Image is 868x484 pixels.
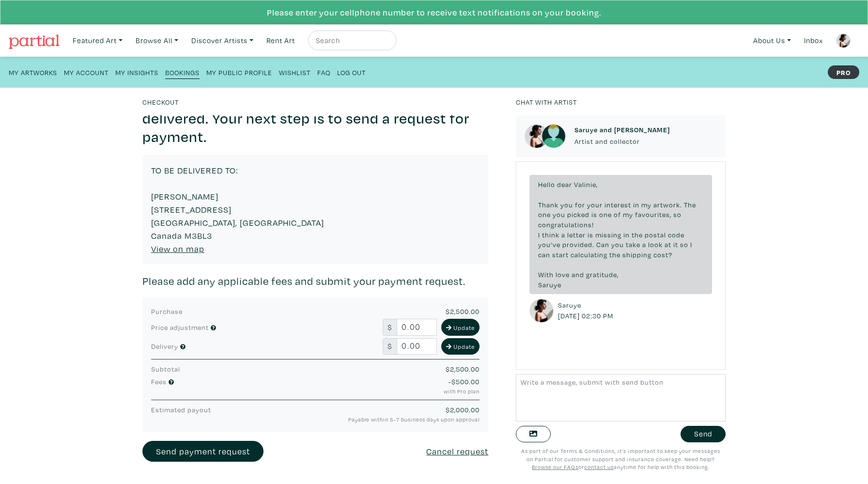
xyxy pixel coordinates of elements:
span: so [680,240,688,249]
a: View on map [151,243,204,254]
span: $2,500.00 [446,307,480,316]
span: cost? [653,250,672,259]
span: Price adjustment [151,323,209,332]
u: Cancel request [426,446,488,457]
a: Wishlist [279,65,310,78]
span: code [668,230,684,239]
button: Update [441,338,480,355]
small: Wishlist [279,68,310,77]
span: postal [645,230,666,239]
div: TO BE DELIVERED TO: [PERSON_NAME] [STREET_ADDRESS] [GEOGRAPHIC_DATA], [GEOGRAPHIC_DATA] Canada M3BL3 [142,155,489,264]
span: With [538,270,554,279]
a: Rent Art [262,31,299,50]
a: Browse All [131,31,183,50]
a: contact us [584,463,614,470]
span: $ [383,319,397,336]
span: is [588,230,593,239]
a: My Account [64,65,108,78]
img: avatar.png [542,124,566,148]
span: picked [567,210,589,219]
span: love [556,270,570,279]
button: Update [441,319,480,336]
span: Delivery [151,342,178,351]
span: $ [446,405,480,414]
small: My Insights [115,68,158,77]
span: gratitude, [586,270,619,279]
a: Send payment request [142,441,263,462]
small: Payable within 5-7 business days upon approval [265,415,480,423]
span: The [684,200,696,209]
span: interest [604,200,631,209]
span: congratulations! [538,220,594,229]
small: Checkout [142,97,179,107]
a: Discover Artists [187,31,258,50]
span: is [591,210,597,219]
span: in [623,230,630,239]
p: Artist and collector [574,136,670,147]
small: Update [453,323,475,332]
img: phpThumb.php [529,298,554,323]
small: My Public Profile [206,68,272,77]
span: Thank [538,200,558,209]
img: phpThumb.php [836,33,851,48]
span: a [642,240,646,249]
a: My Public Profile [206,65,272,78]
span: my [623,210,633,219]
span: Valinie, [574,180,598,189]
span: you [611,240,624,249]
span: -$500.00 [449,377,480,386]
span: $2,500.00 [446,364,480,374]
span: it [673,240,678,249]
small: Log Out [337,68,366,77]
span: favourites, [635,210,671,219]
span: I [690,240,692,249]
span: start [552,250,569,259]
p: Please add any applicable fees and submit your payment request. [142,273,489,289]
span: artwork. [653,200,682,209]
small: My Account [64,68,108,77]
span: Can [596,240,609,249]
input: Negative number for discount [397,319,437,336]
span: you [560,200,573,209]
h6: Saruye and [PERSON_NAME] [574,125,670,134]
small: Chat with artist [516,97,577,107]
span: Estimated payout [151,405,211,414]
img: phpThumb.php [525,124,549,148]
small: with Pro plan [265,387,480,395]
span: provided. [562,240,594,249]
span: one [538,210,551,219]
span: look [648,240,663,249]
small: Saruye [DATE] 02:30 PM [558,300,616,321]
span: of [614,210,621,219]
span: one [599,210,612,219]
span: I [538,230,540,239]
h3: [PERSON_NAME] has chosen to have your artwork delivered. Your next step is to send a request for ... [142,91,489,146]
span: you’ve [538,240,560,249]
span: and [572,270,584,279]
span: so [673,210,682,219]
span: dear [557,180,572,189]
span: take [626,240,640,249]
small: FAQ [317,68,330,77]
a: My Insights [115,65,158,78]
a: Please enter your cellphone number to receive text notifications on your booking. [267,7,601,17]
strong: PRO [828,65,859,79]
a: Inbox [800,31,827,50]
small: Update [453,342,475,351]
span: can [538,250,550,259]
span: a [561,230,565,239]
span: in [633,200,639,209]
span: think [542,230,559,239]
span: Saruye [538,280,561,289]
span: shipping [622,250,651,259]
span: your [587,200,603,209]
span: you [553,210,565,219]
small: As part of our Terms & Conditions, it's important to keep your messages on Partial for customer s... [521,447,720,470]
small: My Artworks [9,68,57,77]
span: my [641,200,651,209]
span: Subtotal [151,364,180,374]
a: Browse our FAQs [532,463,578,470]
